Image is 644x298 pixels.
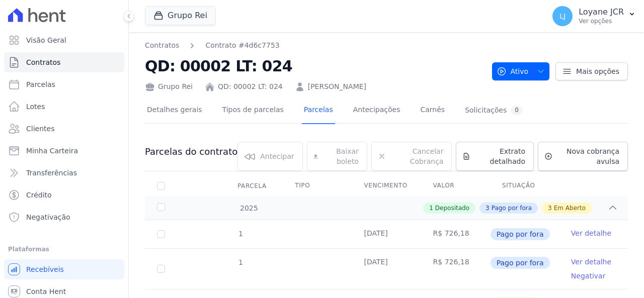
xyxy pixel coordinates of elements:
span: 3 [548,204,552,213]
a: Contratos [145,40,179,51]
div: 0 [511,106,523,115]
div: Plataformas [8,243,120,255]
span: Depositado [435,204,469,213]
td: [DATE] [352,249,421,289]
button: Ativo [492,62,550,80]
div: Grupo Rei [145,81,193,92]
a: Detalhes gerais [145,97,204,124]
td: [DATE] [352,220,421,248]
button: LJ Loyane JCR Ver opções [544,2,644,30]
span: Extrato detalhado [474,146,525,166]
a: QD: 00002 LT: 024 [218,81,283,92]
th: Tipo [283,175,352,196]
a: Clientes [4,119,124,139]
th: Valor [421,175,490,196]
span: Clientes [26,124,54,134]
span: Minha Carteira [26,146,78,156]
a: Extrato detalhado [456,142,534,171]
button: Grupo Rei [145,6,216,25]
a: Contrato #4d6c7753 [205,40,279,51]
th: Situação [490,175,559,196]
a: Ver detalhe [571,228,611,238]
input: Só é possível selecionar pagamentos em aberto [157,230,165,238]
a: Antecipações [351,97,403,124]
input: Só é possível selecionar pagamentos em aberto [157,265,165,273]
span: Ativo [497,62,529,80]
span: Crédito [26,190,52,200]
span: Pago por fora [491,228,550,240]
a: Negativação [4,207,124,227]
a: Lotes [4,96,124,117]
p: Loyane JCR [579,7,624,17]
a: [PERSON_NAME] [308,81,366,92]
span: Lotes [26,102,45,112]
div: Parcela [225,176,279,196]
span: Negativação [26,212,70,222]
a: Visão Geral [4,30,124,50]
a: Recebíveis [4,259,124,279]
span: 1 [237,258,243,266]
nav: Breadcrumb [145,40,280,51]
a: Mais opções [555,62,628,80]
a: Carnês [418,97,447,124]
a: Transferências [4,163,124,183]
span: 1 [429,204,433,213]
a: Parcelas [302,97,335,124]
th: Vencimento [352,175,421,196]
span: Visão Geral [26,35,66,45]
a: Parcelas [4,74,124,94]
span: Pago por fora [492,204,532,213]
span: LJ [559,13,566,20]
span: Recebíveis [26,264,64,274]
div: Solicitações [465,106,523,115]
span: 1 [237,230,243,238]
a: Negativar [571,272,606,280]
h3: Parcelas do contrato [145,146,237,158]
a: Contratos [4,52,124,72]
td: R$ 726,18 [421,220,490,248]
a: Solicitações0 [463,97,525,124]
nav: Breadcrumb [145,40,484,51]
span: Parcelas [26,79,55,89]
span: Mais opções [576,66,619,76]
a: Tipos de parcelas [220,97,286,124]
span: 3 [486,204,490,213]
span: Contratos [26,57,60,67]
a: Nova cobrança avulsa [538,142,628,171]
span: Pago por fora [491,257,550,269]
td: R$ 726,18 [421,249,490,289]
span: Conta Hent [26,286,66,296]
span: Transferências [26,168,77,178]
a: Crédito [4,185,124,205]
a: Minha Carteira [4,141,124,161]
h2: QD: 00002 LT: 024 [145,55,484,77]
span: Em Aberto [554,204,586,213]
p: Ver opções [579,17,624,25]
span: Nova cobrança avulsa [556,146,619,166]
a: Ver detalhe [571,257,611,267]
